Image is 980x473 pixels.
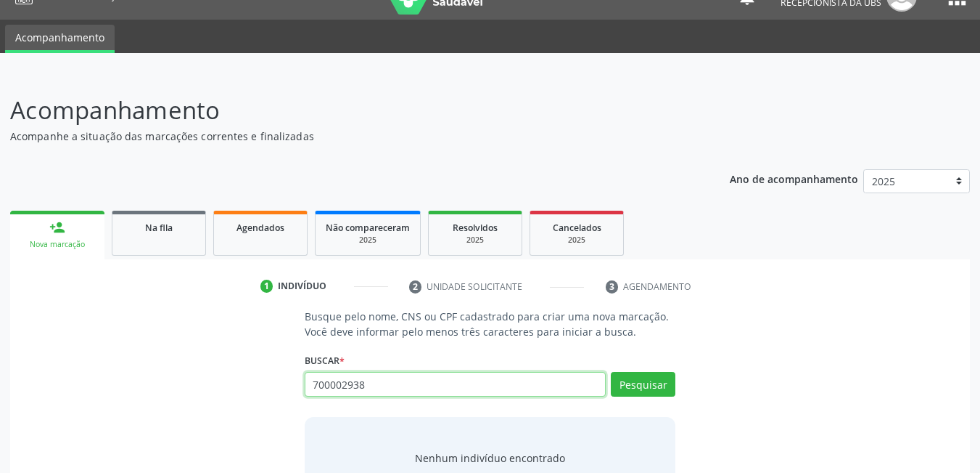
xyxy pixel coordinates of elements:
[49,219,65,235] div: person_add
[20,239,94,250] div: Nova marcação
[415,450,565,466] div: Nenhum indivíduo encontrado
[611,372,675,397] button: Pesquisar
[278,280,326,293] div: Indivíduo
[540,235,613,246] div: 2025
[236,222,284,234] span: Agendados
[305,309,676,339] p: Busque pelo nome, CNS ou CPF cadastrado para criar uma nova marcação. Você deve informar pelo men...
[439,235,511,246] div: 2025
[145,222,173,234] span: Na fila
[730,169,858,187] p: Ano de acompanhamento
[326,222,410,234] span: Não compareceram
[305,349,345,372] label: Buscar
[10,129,682,144] p: Acompanhe a situação das marcações correntes e finalizadas
[305,372,606,397] input: Busque por nome, CNS ou CPF
[553,222,601,234] span: Cancelados
[326,235,410,246] div: 2025
[5,25,115,53] a: Acompanhamento
[10,92,682,129] p: Acompanhamento
[453,222,498,234] span: Resolvidos
[260,280,273,293] div: 1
